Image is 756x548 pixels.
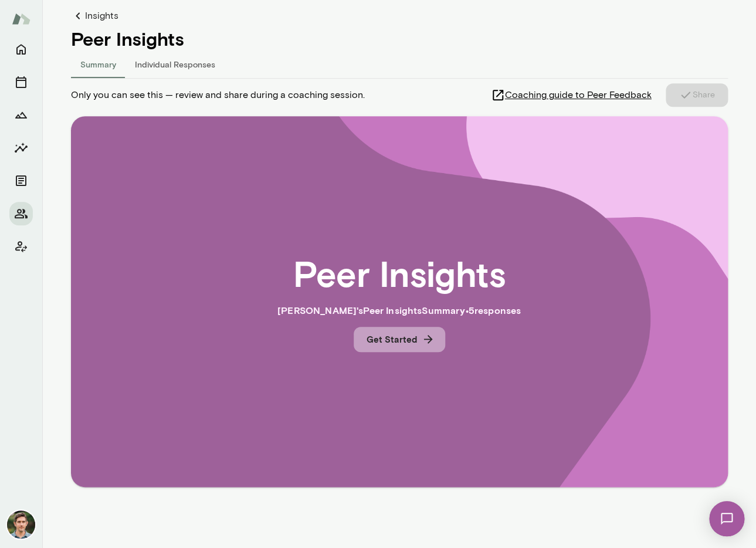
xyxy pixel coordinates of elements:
[71,9,728,23] a: Insights
[9,169,33,192] button: Documents
[12,8,30,30] img: Mento
[9,202,33,225] button: Members
[505,88,652,102] span: Coaching guide to Peer Feedback
[293,252,505,294] h2: Peer Insights
[277,305,465,316] span: [PERSON_NAME] 's Peer Insights Summary
[9,70,33,94] button: Sessions
[465,305,521,316] span: • 5 response s
[71,28,728,50] h4: Peer Insights
[71,50,728,78] div: responses-tab
[7,510,35,539] img: Devin McIntire
[126,50,225,78] button: Individual Responses
[9,235,33,258] button: Client app
[9,136,33,160] button: Insights
[9,103,33,127] button: Growth Plan
[71,50,126,78] button: Summary
[354,327,445,351] button: Get Started
[71,88,365,102] span: Only you can see this — review and share during a coaching session.
[9,38,33,61] button: Home
[491,83,666,107] a: Coaching guide to Peer Feedback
